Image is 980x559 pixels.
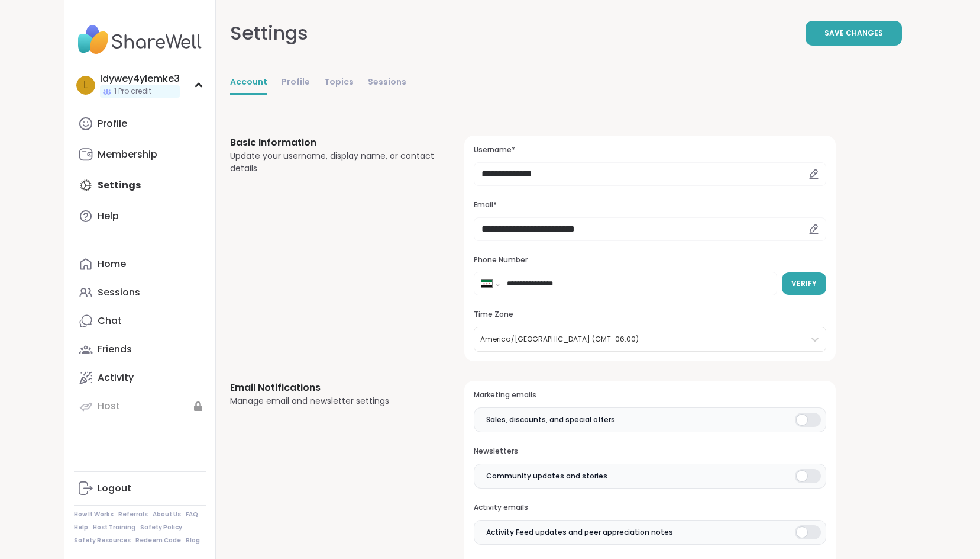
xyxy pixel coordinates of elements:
span: Community updates and stories [486,471,607,481]
a: About Us [153,510,181,519]
a: Profile [282,71,310,95]
a: Redeem Code [135,536,181,545]
h3: Newsletters [474,446,826,457]
a: Chat [74,307,206,335]
div: Profile [98,117,127,130]
a: Membership [74,140,206,169]
h3: Email Notifications [230,381,436,395]
button: Verify [782,272,826,295]
img: ShareWell Nav Logo [74,19,206,60]
div: Manage email and newsletter settings [230,395,436,407]
span: l [83,78,88,93]
div: Settings [230,19,308,47]
a: Friends [74,335,206,364]
h3: Email* [474,200,826,210]
h3: Username* [474,145,826,155]
a: Safety Policy [140,523,182,532]
a: Sessions [74,278,206,307]
a: Help [74,202,206,230]
a: Logout [74,474,206,503]
div: Sessions [98,286,140,299]
a: Safety Resources [74,536,131,545]
span: 1 Pro credit [114,86,151,97]
a: How It Works [74,510,114,519]
a: Blog [186,536,200,545]
a: Home [74,250,206,278]
div: Logout [98,482,131,495]
div: Chat [98,314,122,327]
h3: Time Zone [474,310,826,320]
a: FAQ [186,510,198,519]
div: Activity [98,371,134,384]
h3: Activity emails [474,503,826,513]
a: Host Training [93,523,135,532]
div: Update your username, display name, or contact details [230,150,436,175]
div: Home [98,258,126,271]
span: Sales, discounts, and special offers [486,415,615,425]
h3: Marketing emails [474,390,826,400]
button: Save Changes [806,21,902,46]
div: Membership [98,148,157,161]
a: Help [74,523,88,532]
a: Profile [74,110,206,138]
h3: Basic Information [230,136,436,150]
div: ldywey4ylemke3 [100,72,180,85]
a: Account [230,71,267,95]
a: Activity [74,364,206,392]
a: Sessions [368,71,406,95]
div: Friends [98,343,132,356]
h3: Phone Number [474,255,826,265]
div: Help [98,210,119,223]
span: Activity Feed updates and peer appreciation notes [486,527,673,538]
a: Topics [324,71,354,95]
span: Save Changes [824,28,883,38]
a: Referrals [118,510,148,519]
span: Verify [791,278,817,289]
div: Host [98,400,120,413]
a: Host [74,392,206,420]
